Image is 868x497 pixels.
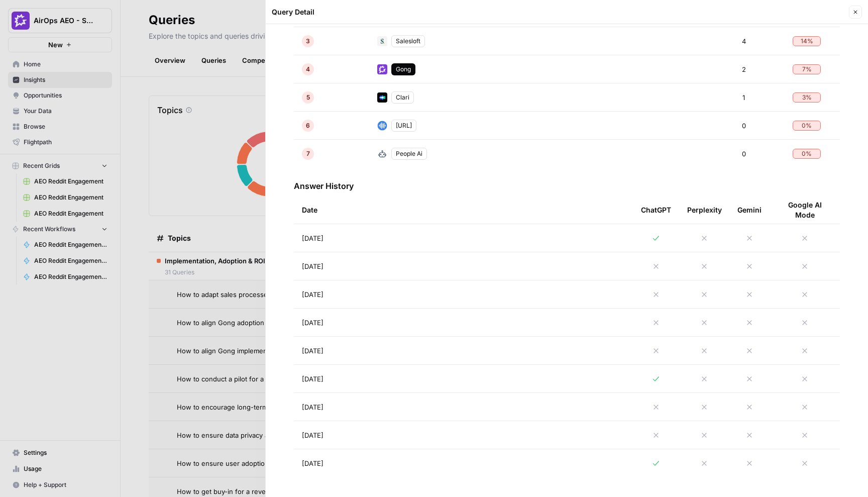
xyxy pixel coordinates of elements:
[302,346,323,356] span: [DATE]
[737,196,762,224] div: Gemini
[294,180,840,192] h3: Answer History
[377,121,387,131] img: khqciriqz2uga3pxcoz8d1qji9pc
[377,92,387,103] img: h6qlr8a97mop4asab8l5qtldq2wv
[742,121,746,131] span: 0
[302,318,323,328] span: [DATE]
[802,121,812,130] span: 0 %
[391,35,425,47] div: Salesloft
[302,233,323,243] span: [DATE]
[802,149,812,158] span: 0 %
[302,261,323,271] span: [DATE]
[302,458,323,468] span: [DATE]
[302,430,323,440] span: [DATE]
[377,36,387,46] img: vpq3xj2nnch2e2ivhsgwmf7hbkjf
[377,149,387,159] img: m91aa644vh47mb0y152o0kapheco
[272,7,846,17] div: Query Detail
[802,93,812,102] span: 3 %
[302,196,625,224] div: Date
[306,149,310,158] span: 7
[306,93,310,102] span: 5
[641,196,671,224] div: ChatGPT
[802,65,812,74] span: 7 %
[306,121,310,130] span: 6
[742,92,745,103] span: 1
[377,64,387,74] img: w6cjb6u2gvpdnjw72qw8i2q5f3eb
[801,37,813,46] span: 14 %
[391,148,427,160] div: People Ai
[302,374,323,384] span: [DATE]
[306,65,310,74] span: 4
[391,63,415,75] div: Gong
[687,196,722,224] div: Perplexity
[742,149,746,159] span: 0
[778,196,832,224] div: Google AI Mode
[302,402,323,412] span: [DATE]
[742,64,746,74] span: 2
[306,37,310,46] span: 3
[391,120,416,132] div: [URL]
[391,91,414,104] div: Clari
[742,36,746,46] span: 4
[302,289,323,300] span: [DATE]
